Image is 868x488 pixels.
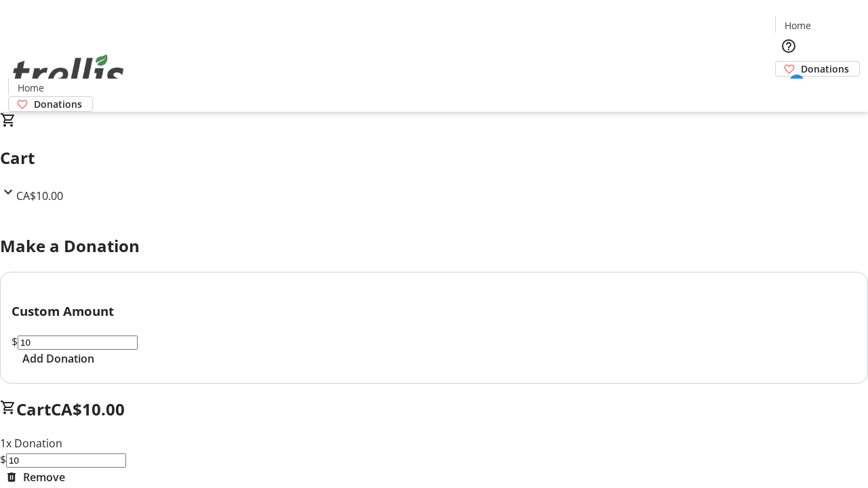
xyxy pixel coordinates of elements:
span: Home [785,18,811,33]
img: Orient E2E Organization iFr263TEYm's Logo [8,39,129,107]
span: Donations [34,97,82,111]
span: CA$10.00 [51,398,125,420]
button: Cart [775,77,802,104]
span: Home [18,81,44,95]
span: Add Donation [22,350,94,367]
input: Donation Amount [6,453,126,468]
a: Home [776,18,819,33]
span: Remove [23,469,65,485]
button: Help [775,33,802,60]
button: Add Donation [12,350,105,367]
span: $ [12,334,18,349]
span: CA$10.00 [16,188,63,203]
a: Home [9,81,52,95]
a: Donations [8,96,93,112]
span: Donations [801,62,849,76]
a: Donations [775,61,860,77]
h3: Custom Amount [12,302,856,321]
input: Donation Amount [18,335,138,350]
